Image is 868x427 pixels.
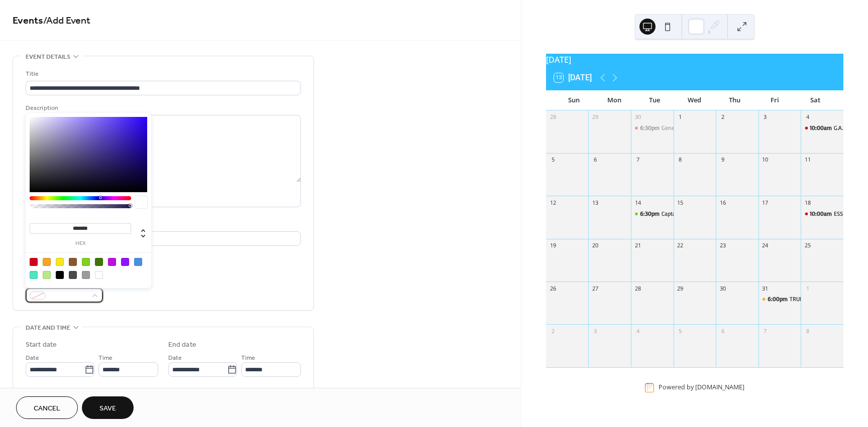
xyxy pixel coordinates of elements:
[677,156,684,164] div: 8
[26,323,70,333] span: Date and time
[26,69,299,79] div: Title
[762,113,769,121] div: 3
[591,242,599,249] div: 20
[762,242,769,249] div: 24
[804,327,811,335] div: 8
[762,327,769,335] div: 7
[98,353,113,363] span: Time
[95,258,103,266] div: #417505
[82,396,134,419] button: Save
[810,124,834,132] span: 10:00am
[594,90,634,110] div: Mon
[26,353,39,363] span: Date
[26,219,299,230] div: Location
[719,113,726,121] div: 2
[801,210,843,218] div: ESSBW G.A.I.N. Event
[634,284,641,292] div: 28
[810,210,834,218] span: 10:00am
[790,295,834,304] div: TRUNK OR TREAT
[719,199,726,206] div: 16
[634,327,641,335] div: 4
[30,241,131,246] label: hex
[795,90,835,110] div: Sat
[804,113,811,121] div: 4
[719,156,726,164] div: 9
[677,327,684,335] div: 5
[719,284,726,292] div: 30
[43,258,51,266] div: #F5A623
[56,271,64,279] div: #000000
[634,199,641,206] div: 14
[26,103,299,113] div: Description
[546,54,843,66] div: [DATE]
[549,113,557,121] div: 28
[640,210,662,218] span: 6:30pm
[121,258,129,266] div: #9013FE
[662,124,736,132] div: General Mtg - REAL TIME OPS
[168,340,196,350] div: End date
[762,156,769,164] div: 10
[677,113,684,121] div: 1
[591,199,599,206] div: 13
[34,403,60,414] span: Cancel
[56,258,64,266] div: #F8E71C
[634,113,641,121] div: 30
[677,199,684,206] div: 15
[43,11,90,31] span: / Add Event
[30,258,38,266] div: #D0021B
[695,383,744,392] a: [DOMAIN_NAME]
[13,11,43,31] a: Events
[26,340,57,350] div: Start date
[549,156,557,164] div: 5
[804,242,811,249] div: 25
[134,258,142,266] div: #4A90E2
[762,284,769,292] div: 31
[554,90,594,110] div: Sun
[82,258,90,266] div: #7ED321
[108,258,116,266] div: #BD10E0
[551,71,595,85] button: 13[DATE]
[634,242,641,249] div: 21
[591,113,599,121] div: 29
[755,90,795,110] div: Fri
[43,271,51,279] div: #B8E986
[634,90,675,110] div: Tue
[677,242,684,249] div: 22
[591,327,599,335] div: 3
[762,199,769,206] div: 17
[99,403,116,414] span: Save
[634,156,641,164] div: 7
[801,124,843,132] div: G.A.I.N. Kick Off @ Christown
[591,156,599,164] div: 6
[768,295,790,304] span: 6:00pm
[591,284,599,292] div: 27
[631,210,674,218] div: Captains' Mtg
[30,271,38,279] div: #50E3C2
[719,242,726,249] div: 23
[640,124,662,132] span: 6:30pm
[804,284,811,292] div: 1
[16,396,78,419] button: Cancel
[549,199,557,206] div: 12
[241,353,255,363] span: Time
[549,242,557,249] div: 19
[549,327,557,335] div: 2
[715,90,755,110] div: Thu
[549,284,557,292] div: 26
[168,353,182,363] span: Date
[758,295,801,304] div: TRUNK OR TREAT
[804,156,811,164] div: 11
[659,383,744,392] div: Powered by
[69,258,77,266] div: #8B572A
[677,284,684,292] div: 29
[82,271,90,279] div: #9B9B9B
[631,124,674,132] div: General Mtg - REAL TIME OPS
[804,199,811,206] div: 18
[662,210,695,218] div: Captains' Mtg
[69,271,77,279] div: #4A4A4A
[95,271,103,279] div: #FFFFFF
[675,90,715,110] div: Wed
[719,327,726,335] div: 6
[26,52,70,62] span: Event details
